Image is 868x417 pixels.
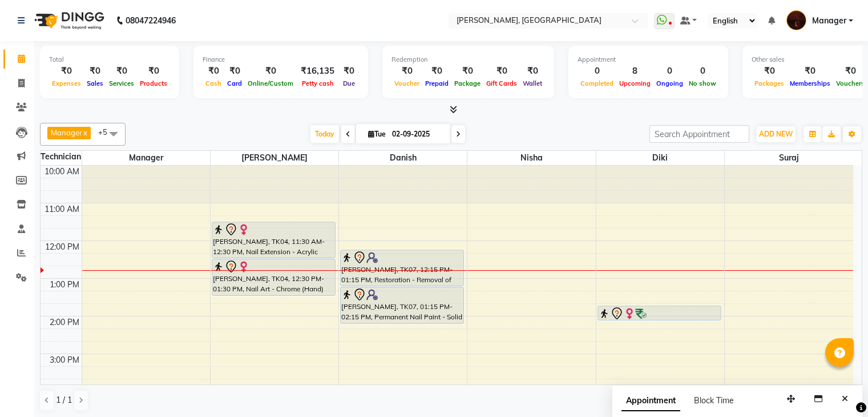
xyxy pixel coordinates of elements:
div: 0 [686,65,719,78]
span: +5 [98,127,116,137]
div: ₹16,135 [296,65,339,78]
div: ₹0 [224,65,245,78]
div: ₹0 [483,65,520,78]
div: [PERSON_NAME], TK04, 11:30 AM-12:30 PM, Nail Extension - Acrylic (Hand) [212,222,335,258]
span: Sales [84,79,106,87]
input: Search Appointment [649,125,749,143]
button: ADD NEW [756,126,796,142]
span: Ongoing [653,79,686,87]
div: 2:00 PM [47,316,82,328]
b: 08047224946 [126,5,176,37]
span: Appointment [621,391,680,411]
div: 0 [578,65,616,78]
div: [PERSON_NAME], TK07, 01:15 PM-02:15 PM, Permanent Nail Paint - Solid Color (Hand) [341,287,463,323]
span: suraj [725,151,853,165]
span: Manager [82,151,210,165]
div: ₹0 [245,65,296,78]
div: ₹0 [451,65,483,78]
img: logo [29,5,107,37]
span: Upcoming [616,79,653,87]
div: 11:00 AM [42,203,82,215]
div: [PERSON_NAME], TK07, 12:15 PM-01:15 PM, Restoration - Removal of Extension (Hand) [341,250,463,286]
div: 8 [616,65,653,78]
span: Manager [51,128,82,137]
div: ₹0 [833,65,867,78]
span: Products [137,79,170,87]
div: 12:00 PM [43,241,82,253]
input: 2025-09-02 [389,126,446,143]
span: Services [106,79,137,87]
div: ₹0 [84,65,106,78]
span: Vouchers [833,79,867,87]
span: Nisha [467,151,595,165]
span: ADD NEW [759,130,793,138]
span: Danish [339,151,467,165]
span: Memberships [787,79,833,87]
div: 3:00 PM [47,354,82,366]
span: Gift Cards [483,79,520,87]
div: [PERSON_NAME], TK06, 01:45 PM-02:10 PM, Permanent Nail Paint - Regular Polish [598,306,721,320]
div: ₹0 [339,65,359,78]
iframe: chat widget [820,371,857,406]
div: 10:00 AM [42,166,82,178]
span: Card [224,79,245,87]
div: ₹0 [203,65,224,78]
span: Online/Custom [245,79,296,87]
div: ₹0 [787,65,833,78]
div: 1:00 PM [47,279,82,291]
div: 0 [653,65,686,78]
div: Finance [203,55,359,65]
div: Redemption [391,55,545,65]
div: ₹0 [49,65,84,78]
span: Prepaid [422,79,451,87]
span: Today [310,125,339,143]
span: Wallet [520,79,545,87]
span: Block Time [694,395,734,406]
span: Tue [365,130,389,138]
div: ₹0 [106,65,137,78]
span: Packages [752,79,787,87]
img: Manager [786,10,806,30]
span: Cash [203,79,224,87]
span: 1 / 1 [56,394,72,406]
div: ₹0 [422,65,451,78]
div: ₹0 [520,65,545,78]
span: No show [686,79,719,87]
div: ₹0 [752,65,787,78]
a: x [82,128,87,137]
span: Diki [596,151,724,165]
span: Package [451,79,483,87]
div: Technician [41,151,82,163]
div: [PERSON_NAME], TK04, 12:30 PM-01:30 PM, Nail Art - Chrome (Hand) [212,259,335,295]
span: Expenses [49,79,84,87]
div: ₹0 [391,65,422,78]
span: Manager [812,15,846,27]
div: Appointment [578,55,719,65]
div: Total [49,55,170,65]
span: [PERSON_NAME] [211,151,338,165]
span: Due [340,79,358,87]
div: ₹0 [137,65,170,78]
span: Completed [578,79,616,87]
span: Petty cash [299,79,337,87]
span: Voucher [391,79,422,87]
